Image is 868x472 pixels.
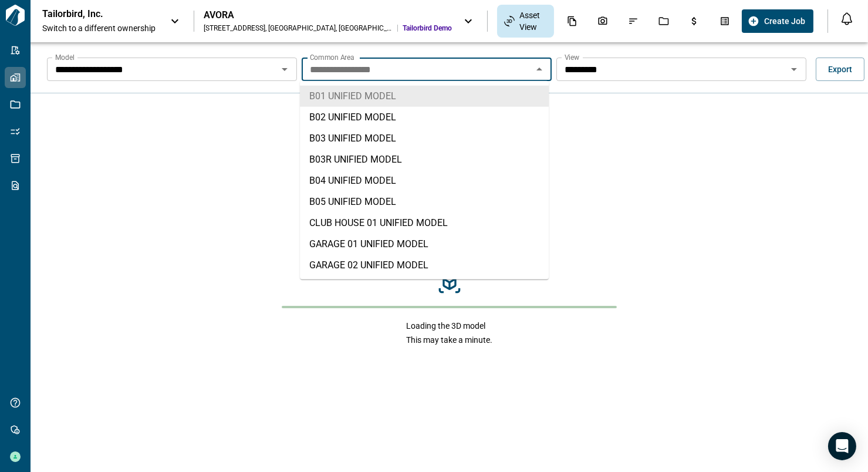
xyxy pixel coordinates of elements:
li: GARAGE 02 UNIFIED MODEL [300,255,549,276]
div: Open Intercom Messenger [828,432,856,460]
span: Loading the 3D model [406,320,492,332]
div: Asset View [497,5,554,38]
button: Create Job [742,9,813,33]
span: Asset View [519,9,547,33]
div: Photos [590,11,615,31]
li: B02 UNIFIED MODEL [300,107,549,128]
div: Budgets [682,11,707,31]
div: Issues & Info [621,11,646,31]
label: Common Area [310,52,354,62]
button: Export [816,58,864,81]
li: GARAGE 01 UNIFIED MODEL [300,234,549,255]
button: Open [276,61,293,77]
div: AVORA [204,9,452,21]
li: B01 UNIFIED MODEL [300,86,549,107]
li: B05 UNIFIED MODEL [300,191,549,213]
div: Takeoff Center [712,11,737,31]
p: Tailorbird, Inc. [42,8,148,20]
li: B03 UNIFIED MODEL [300,128,549,149]
div: [STREET_ADDRESS] , [GEOGRAPHIC_DATA] , [GEOGRAPHIC_DATA] [204,23,393,33]
button: Open [786,61,802,77]
span: Tailorbird Demo [403,23,452,33]
div: Jobs [651,11,676,31]
span: Create Job [764,15,805,27]
li: B03R UNIFIED MODEL [300,149,549,170]
li: B04 UNIFIED MODEL [300,170,549,191]
span: Export [828,63,852,75]
li: GARAGE 03 UNIFIED MODEL [300,276,549,297]
label: Model [55,52,75,62]
button: Open notification feed [837,9,856,28]
li: CLUB HOUSE 01 UNIFIED MODEL [300,213,549,234]
span: Switch to a different ownership [42,22,158,34]
span: This may take a minute. [406,334,492,346]
label: View [565,52,580,62]
div: Documents [560,11,585,31]
button: Close [531,61,548,77]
